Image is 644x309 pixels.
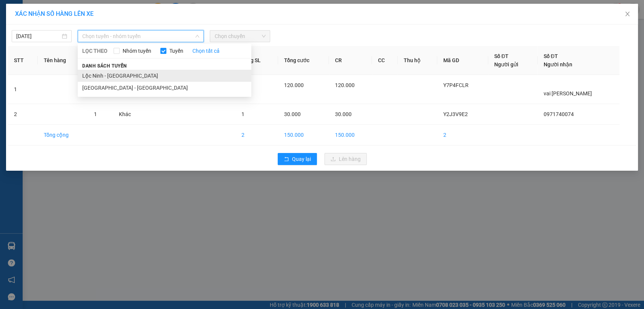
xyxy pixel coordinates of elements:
[372,46,398,75] th: CC
[329,125,372,145] td: 150.000
[94,111,97,117] span: 1
[241,111,244,117] span: 1
[82,47,108,55] span: LỌC THEO
[8,46,38,75] th: STT
[120,47,154,55] span: Nhóm tuyến
[494,61,518,67] span: Người gửi
[284,156,289,162] span: rollback
[192,47,220,55] a: Chọn tất cả
[16,32,60,40] input: 13/09/2025
[8,104,38,125] td: 2
[166,47,186,55] span: Tuyến
[335,111,352,117] span: 30.000
[235,46,278,75] th: Tổng SL
[544,53,558,59] span: Số ĐT
[544,111,574,117] span: 0971740074
[78,82,251,94] li: [GEOGRAPHIC_DATA] - [GEOGRAPHIC_DATA]
[284,82,304,88] span: 120.000
[544,61,572,67] span: Người nhận
[624,11,630,17] span: close
[617,4,638,25] button: Close
[82,31,199,42] span: Chọn tuyến - nhóm tuyến
[8,75,38,104] td: 1
[284,111,301,117] span: 30.000
[113,104,146,125] td: Khác
[38,125,88,145] td: Tổng cộng
[292,155,311,163] span: Quay lại
[195,34,200,38] span: down
[443,111,468,117] span: Y2J3V9E2
[214,31,265,42] span: Chọn chuyến
[78,63,132,69] span: Danh sách tuyến
[494,53,509,59] span: Số ĐT
[235,125,278,145] td: 2
[398,46,437,75] th: Thu hộ
[278,153,317,165] button: rollbackQuay lại
[437,46,488,75] th: Mã GD
[38,46,88,75] th: Tên hàng
[278,125,329,145] td: 150.000
[437,125,488,145] td: 2
[335,82,355,88] span: 120.000
[544,90,592,96] span: vai [PERSON_NAME]
[78,70,251,82] li: Lộc Ninh - [GEOGRAPHIC_DATA]
[278,46,329,75] th: Tổng cước
[329,46,372,75] th: CR
[15,10,94,17] span: XÁC NHẬN SỐ HÀNG LÊN XE
[324,153,367,165] button: uploadLên hàng
[443,82,469,88] span: Y7P4FCLR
